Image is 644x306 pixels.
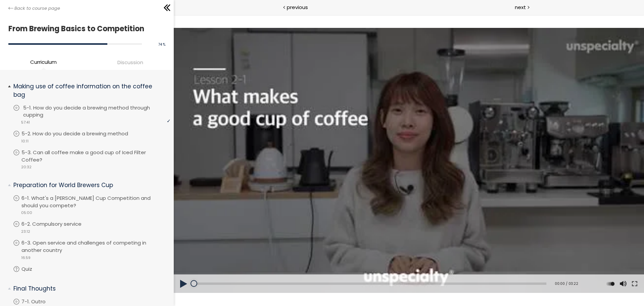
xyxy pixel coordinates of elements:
[515,3,526,11] span: next
[21,120,30,125] span: 57:41
[30,58,57,66] span: Curriculum
[287,3,308,11] span: previous
[431,260,443,278] div: Change playback rate
[158,42,165,47] span: 74 %
[444,260,454,278] button: Volume
[432,260,442,278] button: Play back rate
[13,285,165,293] p: Final Thoughts
[8,23,162,35] h1: From Brewing Basics to Competition
[14,5,60,12] span: Back to course page
[21,138,29,144] span: 10:11
[379,266,405,272] div: 00:00 / 03:22
[23,104,172,119] p: 5-1. How do you decide a brewing method through cupping
[13,181,165,189] p: Preparation for World Brewers Cup
[8,5,60,12] a: Back to course page
[13,82,165,99] p: Making use of coffee information on the coffee bag
[117,58,143,66] span: Discussion
[21,130,142,137] p: 5-2. How do you decide a brewing method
